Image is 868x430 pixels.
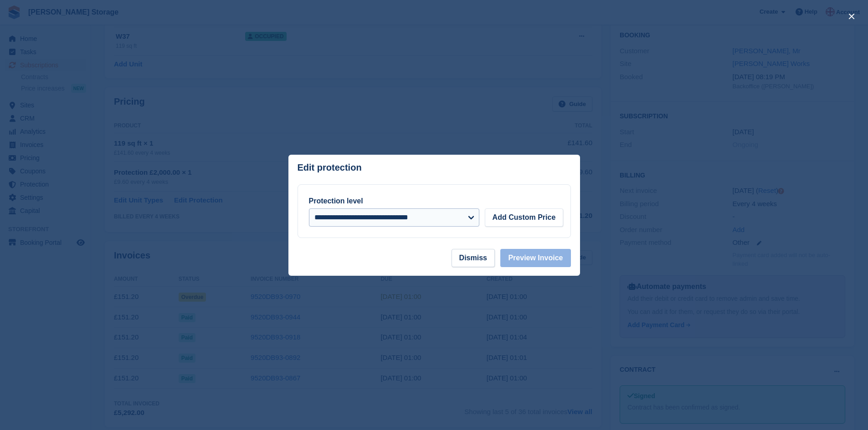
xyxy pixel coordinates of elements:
button: close [844,9,859,24]
label: Protection level [309,197,363,205]
button: Add Custom Price [485,208,564,227]
button: Dismiss [452,249,495,267]
p: Edit protection [298,162,362,173]
button: Preview Invoice [500,249,570,267]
